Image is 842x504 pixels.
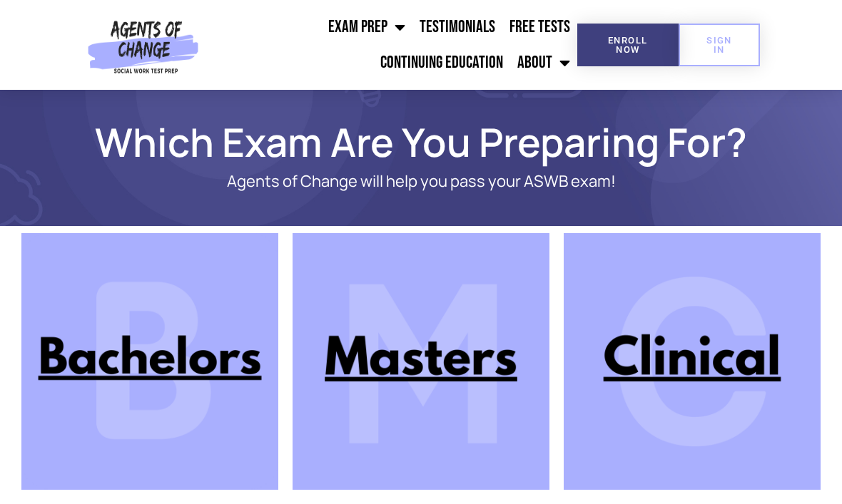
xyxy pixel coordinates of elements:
p: Agents of Change will help you pass your ASWB exam! [93,173,749,190]
a: SIGN IN [679,24,760,66]
nav: Menu [204,9,577,81]
span: SIGN IN [701,36,737,54]
a: About [510,45,577,81]
a: Free Tests [502,9,577,45]
a: Exam Prep [321,9,412,45]
a: Enroll Now [577,24,679,66]
a: Continuing Education [373,45,510,81]
a: Testimonials [412,9,502,45]
span: Enroll Now [600,36,656,54]
h1: Which Exam Are You Preparing For? [36,125,806,158]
